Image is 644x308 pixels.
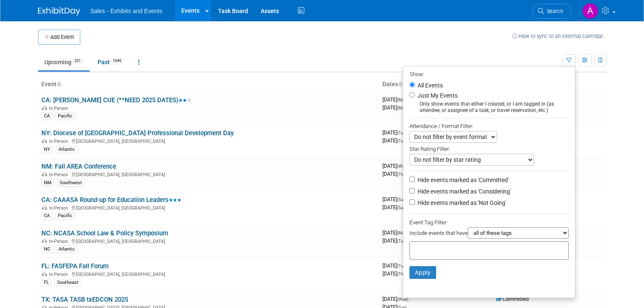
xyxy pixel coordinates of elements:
[49,239,71,244] span: In-Person
[41,146,53,153] div: NY
[382,296,411,302] span: [DATE]
[397,272,407,276] span: (Thu)
[382,171,407,177] span: [DATE]
[409,266,437,279] button: Apply
[42,139,47,143] img: In-Person Event
[41,229,168,237] a: NC: NCASA School Law & Policy Symposium
[582,3,598,19] img: Andy Brenner
[49,272,71,277] span: In-Person
[110,58,124,64] span: 1049
[382,237,407,244] span: [DATE]
[57,81,61,87] a: Sort by Event Name
[409,227,569,241] div: Include events that have
[409,68,569,79] div: Show:
[382,96,411,103] span: [DATE]
[49,205,71,211] span: In-Person
[90,8,162,14] span: Sales - Exhibits and Events
[41,237,376,244] div: [GEOGRAPHIC_DATA], [GEOGRAPHIC_DATA]
[55,212,75,220] div: Pacific
[41,204,376,211] div: [GEOGRAPHIC_DATA], [GEOGRAPHIC_DATA]
[56,146,77,153] div: Atlantic
[416,176,509,184] label: Hide events marked as 'Committed'
[49,172,71,177] span: In-Person
[41,245,53,253] div: NC
[398,81,402,87] a: Sort by Start Date
[41,212,52,220] div: CA
[382,129,409,136] span: [DATE]
[409,143,569,154] div: Star Rating Filter:
[42,205,47,210] img: In-Person Event
[397,264,407,268] span: (Tue)
[409,218,569,227] div: Event Tag Filter:
[41,270,376,277] div: [GEOGRAPHIC_DATA], [GEOGRAPHIC_DATA]
[41,171,376,177] div: [GEOGRAPHIC_DATA], [GEOGRAPHIC_DATA]
[41,137,376,144] div: [GEOGRAPHIC_DATA], [GEOGRAPHIC_DATA]
[41,129,234,137] a: NY: Diocese of [GEOGRAPHIC_DATA] Professional Development Day
[496,296,529,302] span: Committed
[382,270,407,277] span: [DATE]
[38,54,90,70] a: Upcoming231
[397,98,408,102] span: (Mon)
[397,106,408,110] span: (Mon)
[397,131,407,135] span: (Tue)
[544,8,563,14] span: Search
[55,279,81,286] div: Southeast
[41,112,52,120] div: CA
[41,163,116,170] a: NM: Fall AREA Conference
[49,106,71,111] span: In-Person
[397,205,406,210] span: (Sat)
[72,58,83,64] span: 231
[91,54,130,70] a: Past1049
[416,199,506,207] label: Hide events marked as 'Not Going'
[409,296,411,302] span: -
[382,229,411,236] span: [DATE]
[55,112,75,120] div: Pacific
[416,82,443,88] label: All Events
[57,179,85,187] div: Southwest
[38,7,80,16] img: ExhibitDay
[397,172,407,177] span: (Thu)
[42,239,47,243] img: In-Person Event
[382,104,408,111] span: [DATE]
[382,204,406,210] span: [DATE]
[41,279,52,286] div: FL
[416,91,458,100] label: Just My Events
[532,4,571,19] a: Search
[382,262,409,269] span: [DATE]
[41,179,54,187] div: NM
[38,77,379,92] th: Event
[397,231,408,235] span: (Mon)
[397,197,406,202] span: (Sat)
[409,101,569,114] div: Only show events that either I created, or I am tagged in (as attendee, or assignee of a task, or...
[397,139,407,143] span: (Tue)
[41,96,191,104] a: CA: [PERSON_NAME] CUE (**NEED 2025 DATES)
[42,272,47,276] img: In-Person Event
[409,121,569,131] div: Attendance / Format Filter:
[397,297,408,302] span: (Wed)
[382,137,407,144] span: [DATE]
[416,187,511,196] label: Hide events marked as 'Considering'
[49,139,71,144] span: In-Person
[42,106,47,110] img: In-Person Event
[382,163,411,169] span: [DATE]
[397,239,407,243] span: (Tue)
[38,30,80,45] button: Add Event
[397,164,408,169] span: (Wed)
[512,33,606,39] a: How to sync to an external calendar...
[41,262,109,270] a: FL: FASFEPA Fall Forum
[42,172,47,176] img: In-Person Event
[41,196,181,204] a: CA: CAAASA Round-up for Education Leaders
[379,77,493,92] th: Dates
[56,245,77,253] div: Atlantic
[41,296,128,303] a: TX: TASA TASB txEDCON 2025
[382,196,408,202] span: [DATE]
